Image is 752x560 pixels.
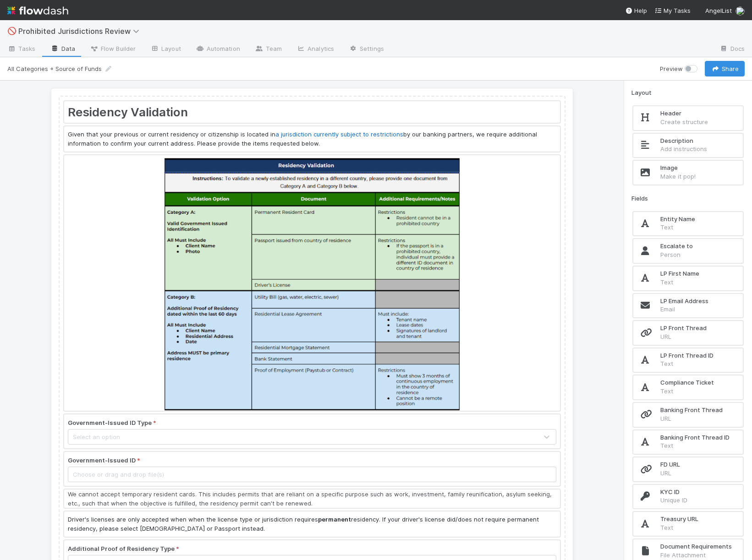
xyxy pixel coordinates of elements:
button: Share [705,61,745,76]
span: 🚫 [7,27,16,35]
a: My Tasks [654,6,691,15]
a: Layout [143,42,188,57]
h2: Banking Front Thread [660,407,739,414]
a: Settings [341,42,391,57]
p: Email [660,304,739,314]
a: Data [43,42,82,57]
img: logo-inverted-e16ddd16eac7371096b0.svg [7,3,68,18]
div: All Categories + Source of Funds [7,64,113,73]
h2: Image [660,164,739,172]
p: Unique ID [660,495,739,505]
a: Docs [712,42,752,57]
span: AngelList [705,7,732,14]
div: Help [625,6,647,15]
h2: Document Requirements [660,543,739,550]
h2: LP Front Thread [660,325,739,332]
p: URL [660,468,739,478]
span: Flow Builder [90,44,136,53]
span: Preview [660,64,683,73]
div: Fields [631,194,745,203]
h2: Escalate to [660,243,739,250]
p: Text [660,441,739,450]
h2: Treasury URL [660,516,739,523]
p: Text [660,386,739,396]
p: Text [660,277,739,287]
h2: LP Front Thread ID [660,352,739,359]
span: My Tasks [654,7,691,14]
p: URL [660,414,739,423]
p: Make it pop! [660,172,739,181]
a: Team [247,42,289,57]
h2: Banking Front Thread ID [660,434,739,441]
p: File Attachment [660,550,739,560]
img: avatar_ec94f6e9-05c5-4d36-a6c8-d0cea77c3c29.png [736,6,745,16]
span: Prohibited Jurisdictions Review [18,27,144,36]
span: Tasks [7,44,36,53]
div: Layout [631,88,745,97]
p: Person [660,250,739,259]
a: Analytics [289,42,341,57]
a: Automation [188,42,247,57]
h2: KYC ID [660,489,739,496]
p: Text [660,359,739,368]
h2: Header [660,110,739,117]
p: Create structure [660,117,739,126]
h2: LP First Name [660,270,739,277]
h2: Description [660,137,739,145]
h2: FD URL [660,461,739,468]
p: Text [660,223,739,232]
h2: LP Email Address [660,298,739,305]
a: Flow Builder [82,42,143,57]
h2: Compliance Ticket [660,379,739,386]
h2: Entity Name [660,216,739,223]
p: URL [660,332,739,341]
p: Text [660,523,739,532]
p: Add instructions [660,144,739,153]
